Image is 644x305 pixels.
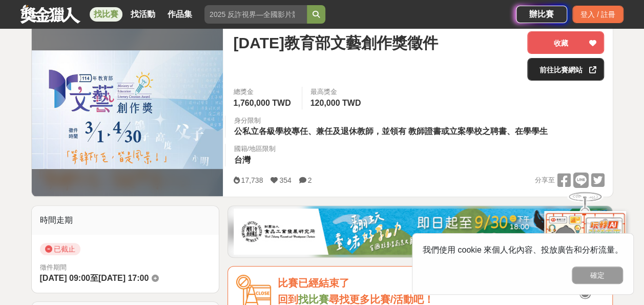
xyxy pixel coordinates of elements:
[233,87,293,97] span: 總獎金
[328,294,434,305] span: 尋找更多比賽/活動吧！
[163,7,196,22] a: 作品集
[40,274,90,282] span: [DATE] 09:00
[423,245,623,254] span: 我們使用 cookie 來個人化內容、投放廣告和分析流量。
[40,263,67,271] span: 徵件期間
[308,176,312,184] span: 2
[32,206,219,235] div: 時間走期
[90,7,122,22] a: 找比賽
[572,266,623,284] button: 確定
[90,274,98,282] span: 至
[32,50,223,169] img: Cover Image
[40,243,80,255] span: 已截止
[127,7,159,22] a: 找活動
[234,156,250,164] span: 台灣
[310,99,361,107] span: 120,000 TWD
[527,31,604,54] button: 收藏
[527,58,604,81] a: 前往比賽網站
[233,99,290,107] span: 1,760,000 TWD
[234,144,276,154] div: 國籍/地區限制
[572,6,624,23] div: 登入 / 註冊
[204,5,307,24] input: 2025 反詐視界—全國影片競賽
[98,274,149,282] span: [DATE] 17:00
[544,211,626,279] img: d2146d9a-e6f6-4337-9592-8cefde37ba6b.png
[277,275,604,292] div: 比賽已經結束了
[534,173,554,188] span: 分享至
[234,208,607,255] img: 1c81a89c-c1b3-4fd6-9c6e-7d29d79abef5.jpg
[310,87,364,97] span: 最高獎金
[279,176,291,184] span: 354
[277,294,298,305] span: 回到
[241,176,263,184] span: 17,738
[234,116,550,126] div: 身分限制
[234,127,547,136] span: 公私立各級學校專任、兼任及退休教師，並領有 教師證書或立案學校之聘書、在學學生
[233,31,438,54] span: [DATE]教育部文藝創作獎徵件
[516,6,567,23] a: 辦比賽
[298,294,328,305] a: 找比賽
